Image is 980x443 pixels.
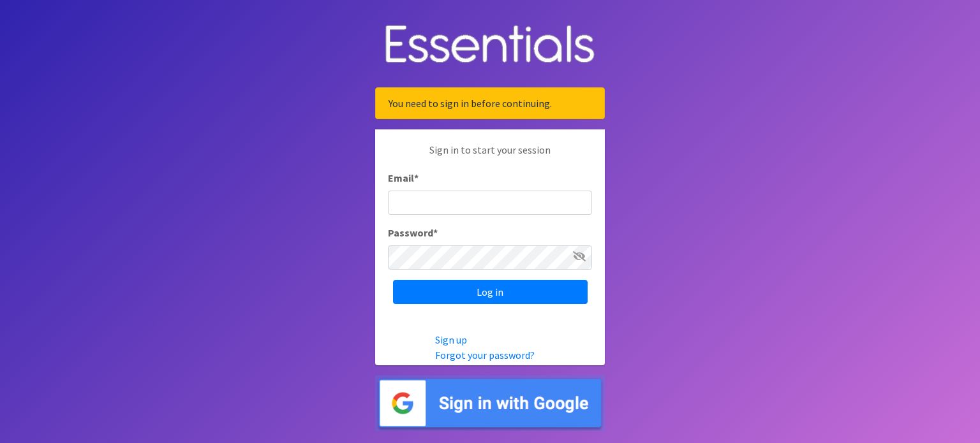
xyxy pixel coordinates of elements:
[435,333,467,346] a: Sign up
[435,349,535,361] a: Forgot your password?
[393,280,588,304] input: Log in
[375,87,605,119] div: You need to sign in before continuing.
[388,170,419,185] label: Email
[375,375,605,431] img: Sign in with Google
[375,12,605,78] img: Human Essentials
[414,171,419,184] abbr: required
[388,225,438,240] label: Password
[388,142,592,170] p: Sign in to start your session
[433,226,438,239] abbr: required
